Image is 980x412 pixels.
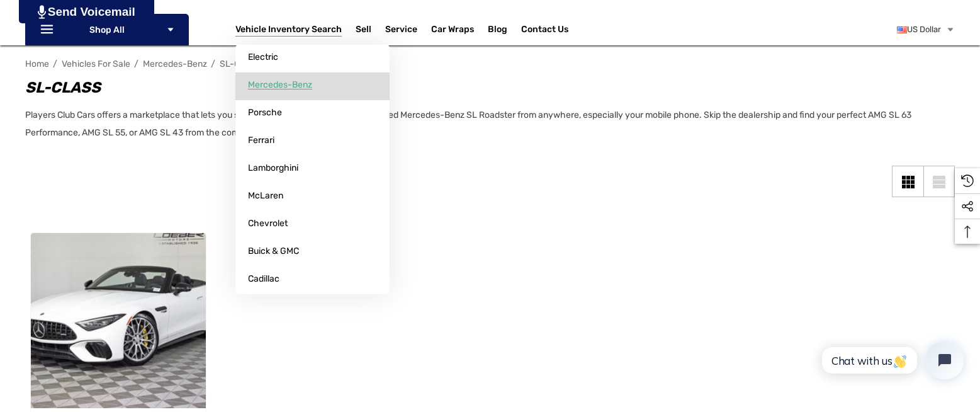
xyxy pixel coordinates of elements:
a: Sell [356,17,385,42]
iframe: Tidio Chat [808,331,974,390]
svg: Recently Viewed [961,175,974,187]
p: Shop All [25,14,189,45]
a: USD [897,17,955,42]
a: Vehicles For Sale [62,59,130,69]
span: Lamborghini [248,163,298,174]
a: SL-Class [220,59,256,69]
svg: Top [955,226,980,238]
span: Buick & GMC [248,246,299,257]
h1: SL-Class [25,76,942,99]
a: Vehicle Inventory Search [235,24,342,38]
svg: Icon Arrow Down [166,25,175,34]
a: Car Wraps [431,17,488,42]
a: Home [25,59,49,69]
a: Contact Us [521,24,568,38]
a: Blog [488,24,507,38]
svg: Icon Line [39,23,58,37]
a: Mercedes-Benz [143,59,207,69]
a: Service [385,24,417,38]
img: For Sale: 2023 Mercedes-Benz SL63 AMG 4MATIC VIN W1KVK8BB1PF012412 [31,233,206,408]
span: Sell [356,24,371,38]
p: Players Club Cars offers a marketplace that lets you shop for your new or certified pre-owned Mer... [25,106,942,142]
span: McLaren [248,190,283,202]
span: Cadillac [248,273,279,285]
svg: Social Media [961,200,974,213]
span: Porsche [248,107,282,118]
a: Grid View [892,166,923,197]
nav: Breadcrumb [25,53,955,75]
span: Chevrolet [248,218,288,229]
span: Car Wraps [431,24,474,38]
img: PjwhLS0gR2VuZXJhdG9yOiBHcmF2aXQuaW8gLS0+PHN2ZyB4bWxucz0iaHR0cDovL3d3dy53My5vcmcvMjAwMC9zdmciIHhtb... [38,5,46,19]
span: Ferrari [248,135,274,146]
span: Electric [248,52,278,63]
span: Mercedes-Benz [248,79,312,91]
a: 2023 Mercedes-Benz SL63 AMG 4MATIC VIN W1KVK8BB1PF012412,$169,994.00 [31,233,206,408]
a: List View [923,166,955,197]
